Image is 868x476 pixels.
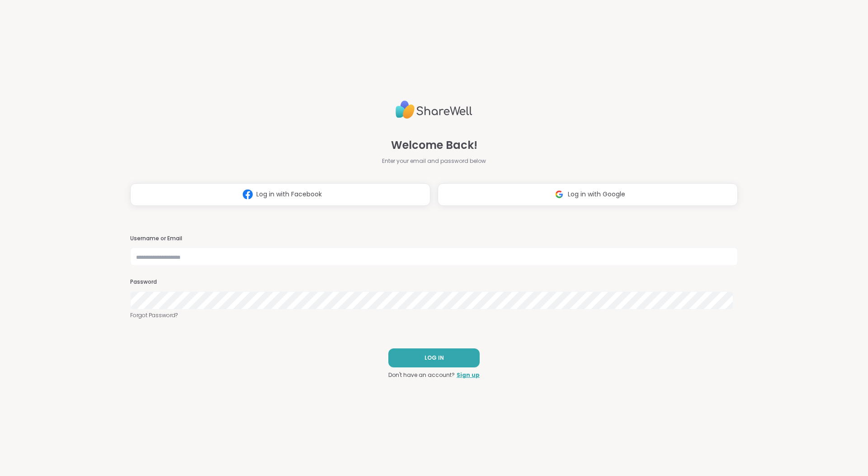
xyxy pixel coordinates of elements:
[388,348,480,367] button: LOG IN
[130,311,738,319] a: Forgot Password?
[239,186,256,203] img: ShareWell Logomark
[130,278,738,286] h3: Password
[130,183,430,206] button: Log in with Facebook
[388,371,455,379] span: Don't have an account?
[568,190,625,199] span: Log in with Google
[457,371,480,379] a: Sign up
[438,183,738,206] button: Log in with Google
[256,190,322,199] span: Log in with Facebook
[382,157,486,165] span: Enter your email and password below
[551,186,568,203] img: ShareWell Logomark
[396,97,472,123] img: ShareWell Logo
[425,354,444,362] span: LOG IN
[391,137,477,153] span: Welcome Back!
[130,235,738,243] h3: Username or Email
